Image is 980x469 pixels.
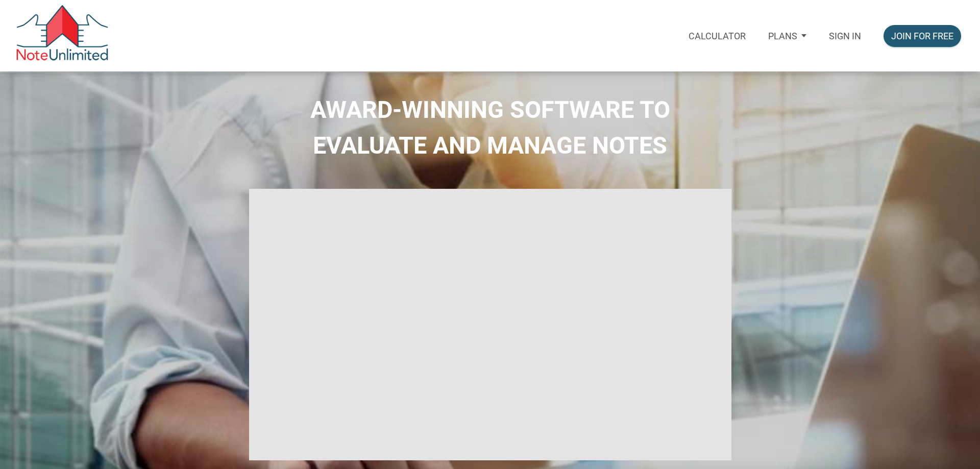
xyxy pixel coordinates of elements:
a: Plans [757,17,818,55]
button: Plans [757,17,818,54]
h2: AWARD-WINNING SOFTWARE TO EVALUATE AND MANAGE NOTES [8,92,972,163]
div: Join for free [891,29,953,43]
p: Plans [768,31,797,41]
iframe: NoteUnlimited [249,189,731,460]
a: Calculator [677,17,757,55]
button: Join for free [884,25,961,47]
p: Calculator [689,31,746,41]
a: Sign in [818,17,872,55]
p: Sign in [829,31,861,41]
a: Join for free [872,17,972,55]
